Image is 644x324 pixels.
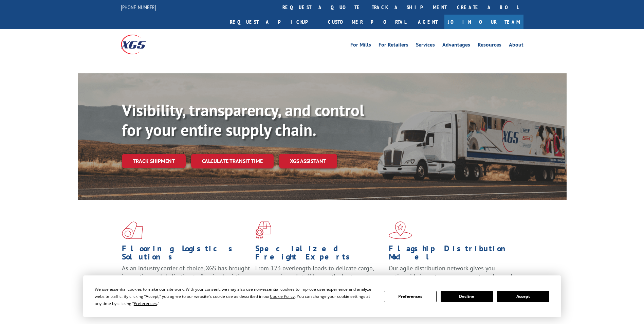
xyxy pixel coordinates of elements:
h1: Specialized Freight Experts [255,245,384,264]
a: Request a pickup [225,15,323,29]
a: Agent [411,15,444,29]
img: xgs-icon-focused-on-flooring-red [255,221,271,239]
button: Accept [497,291,549,302]
button: Preferences [384,291,436,302]
a: Join Our Team [444,15,523,29]
a: For Retailers [379,42,408,50]
img: xgs-icon-flagship-distribution-model-red [389,221,412,239]
button: Decline [441,291,493,302]
span: As an industry carrier of choice, XGS has brought innovation and dedication to flooring logistics... [122,264,250,288]
a: Customer Portal [323,15,411,29]
img: xgs-icon-total-supply-chain-intelligence-red [122,221,143,239]
div: Cookie Consent Prompt [83,275,561,317]
a: Advantages [442,42,470,50]
div: We use essential cookies to make our site work. With your consent, we may also use non-essential ... [95,286,376,307]
a: About [509,42,523,50]
h1: Flooring Logistics Solutions [122,245,250,264]
a: XGS ASSISTANT [279,154,337,168]
a: Track shipment [122,154,186,168]
span: Our agile distribution network gives you nationwide inventory management on demand. [389,264,514,280]
a: Services [416,42,435,50]
a: [PHONE_NUMBER] [121,4,156,11]
a: Calculate transit time [191,154,274,168]
p: From 123 overlength loads to delicate cargo, our experienced staff knows the best way to move you... [255,264,384,294]
a: For Mills [350,42,371,50]
b: Visibility, transparency, and control for your entire supply chain. [122,100,364,140]
span: Cookie Policy [270,293,295,299]
a: Resources [478,42,501,50]
span: Preferences [134,301,157,306]
h1: Flagship Distribution Model [389,245,517,264]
